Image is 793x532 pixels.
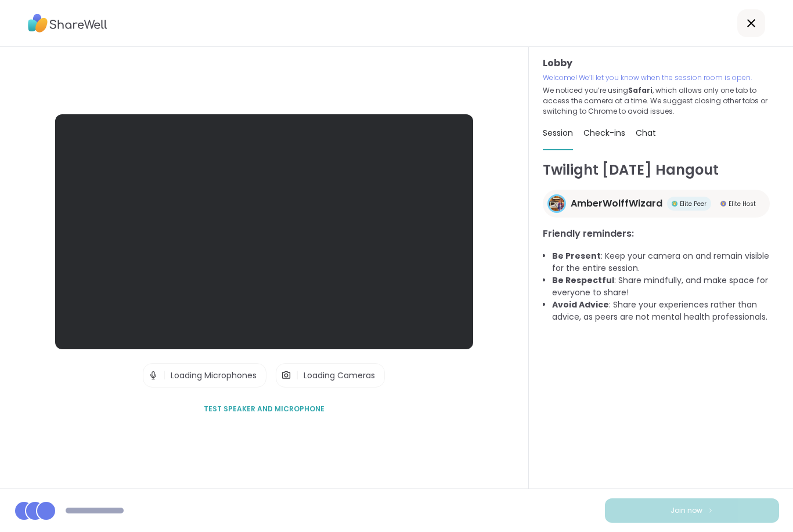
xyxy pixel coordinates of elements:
b: Be Respectful [552,274,614,286]
span: | [296,364,299,387]
a: AmberWolffWizardAmberWolffWizardElite PeerElite PeerElite HostElite Host [543,190,770,218]
h3: Lobby [543,56,779,70]
li: : Keep your camera on and remain visible for the entire session. [552,250,779,274]
span: Join now [671,505,702,516]
img: ShareWell Logo [28,10,107,37]
span: Elite Peer [680,200,707,208]
h1: Twilight [DATE] Hangout [543,160,779,180]
span: Elite Host [729,200,756,208]
p: We noticed you’re using , which allows only one tab to access the camera at a time. We suggest cl... [543,85,779,117]
span: AmberWolffWizard [571,197,662,211]
img: Camera [281,364,291,387]
button: Test speaker and microphone [199,397,329,421]
p: Welcome! We’ll let you know when the session room is open. [543,73,779,83]
img: AmberWolffWizard [549,196,564,211]
img: Elite Peer [672,201,677,207]
span: Loading Microphones [171,370,257,381]
span: | [163,364,166,387]
span: Test speaker and microphone [204,404,325,414]
b: Avoid Advice [552,299,609,310]
img: Microphone [148,364,158,387]
span: Chat [636,127,656,139]
b: Safari [628,85,653,95]
span: Loading Cameras [304,370,375,381]
span: Session [543,127,573,139]
span: Check-ins [583,127,625,139]
img: Elite Host [720,201,726,207]
li: : Share mindfully, and make space for everyone to share! [552,274,779,299]
b: Be Present [552,250,601,262]
h3: Friendly reminders: [543,227,779,241]
button: Join now [605,498,779,523]
li: : Share your experiences rather than advice, as peers are not mental health professionals. [552,299,779,323]
img: ShareWell Logomark [707,507,714,513]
